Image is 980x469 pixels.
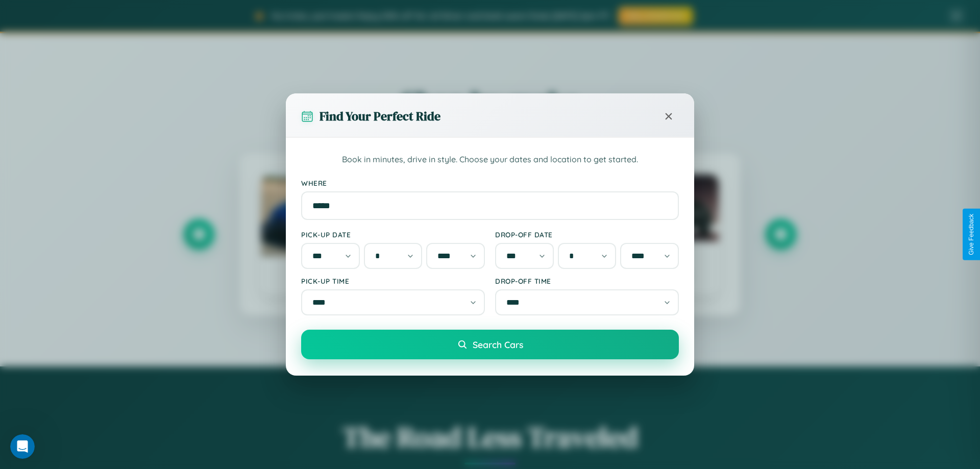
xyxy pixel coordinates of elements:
h3: Find Your Perfect Ride [320,108,440,125]
span: Search Cars [473,339,523,350]
p: Book in minutes, drive in style. Choose your dates and location to get started. [301,153,679,166]
label: Where [301,179,679,187]
label: Pick-up Time [301,277,485,285]
label: Pick-up Date [301,230,485,239]
label: Drop-off Date [495,230,679,239]
button: Search Cars [301,330,679,359]
label: Drop-off Time [495,277,679,285]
